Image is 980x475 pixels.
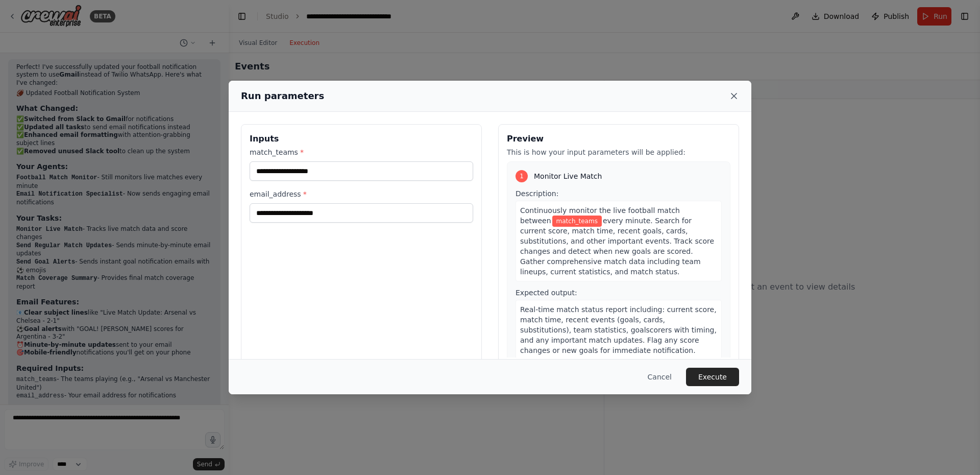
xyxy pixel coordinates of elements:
[520,206,680,225] span: Continuously monitor the live football match between
[507,147,730,157] p: This is how your input parameters will be applied:
[250,147,473,157] label: match_teams
[250,133,473,145] h3: Inputs
[516,189,558,198] span: Description:
[516,170,528,182] div: 1
[520,305,717,354] span: Real-time match status report including: current score, match time, recent events (goals, cards, ...
[507,133,730,145] h3: Preview
[520,217,714,276] span: every minute. Search for current score, match time, recent goals, cards, substitutions, and other...
[534,171,602,181] span: Monitor Live Match
[640,368,680,386] button: Cancel
[250,189,473,199] label: email_address
[516,289,577,297] span: Expected output:
[241,89,324,103] h2: Run parameters
[552,216,602,227] span: Variable: match_teams
[686,368,739,386] button: Execute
